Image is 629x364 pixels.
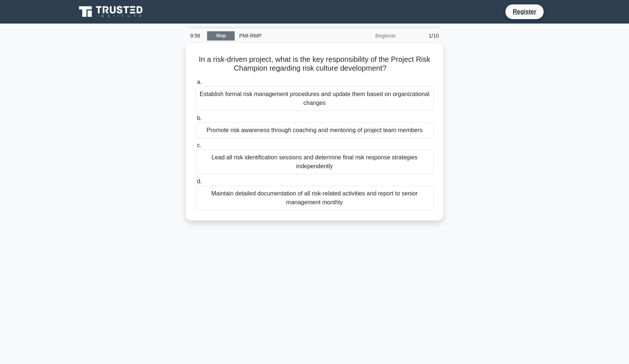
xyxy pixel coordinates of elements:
[197,79,202,85] span: a.
[195,186,434,210] div: Maintain detailed documentation of all risk-related activities and report to senior management mo...
[197,142,201,148] span: c.
[400,28,443,43] div: 1/10
[195,150,434,174] div: Lead all risk identification sessions and determine final risk response strategies independently
[508,7,541,16] a: Register
[195,86,434,111] div: Establish formal risk management procedures and update them based on organizational changes
[197,178,202,184] span: d.
[207,31,235,40] a: Stop
[197,115,202,121] span: b.
[186,28,207,43] div: 9:56
[336,28,400,43] div: Beginner
[195,55,434,73] h5: In a risk-driven project, what is the key responsibility of the Project Risk Champion regarding r...
[195,123,434,138] div: Promote risk awareness through coaching and mentoring of project team members
[235,28,336,43] div: PMI-RMP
